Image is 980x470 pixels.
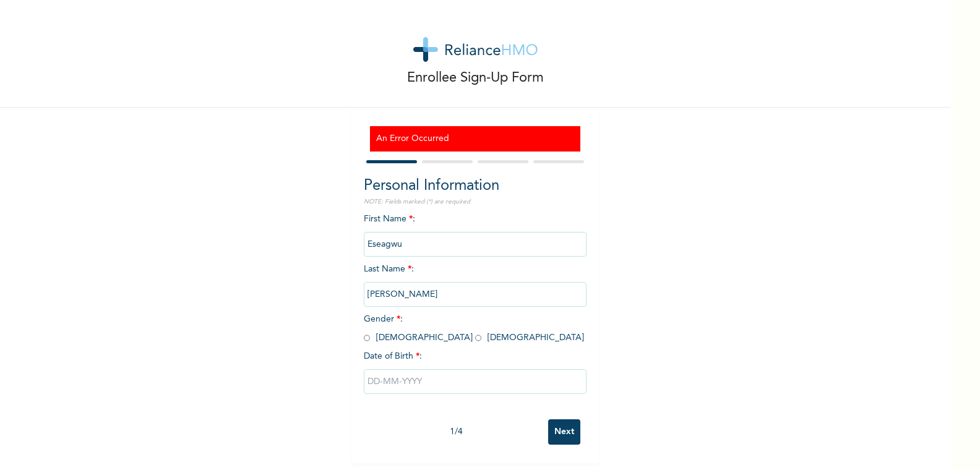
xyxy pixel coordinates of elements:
[364,232,587,257] input: Enter your first name
[364,282,587,307] input: Enter your last name
[364,425,548,438] div: 1 / 4
[413,37,538,62] img: logo
[364,197,587,207] p: NOTE: Fields marked (*) are required
[364,215,587,249] span: First Name :
[376,132,574,145] h3: An Error Occurred
[364,315,584,342] span: Gender : [DEMOGRAPHIC_DATA] [DEMOGRAPHIC_DATA]
[407,68,544,88] p: Enrollee Sign-Up Form
[548,419,580,445] input: Next
[364,369,587,394] input: DD-MM-YYYY
[364,350,422,363] span: Date of Birth :
[364,175,587,197] h2: Personal Information
[364,265,587,299] span: Last Name :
